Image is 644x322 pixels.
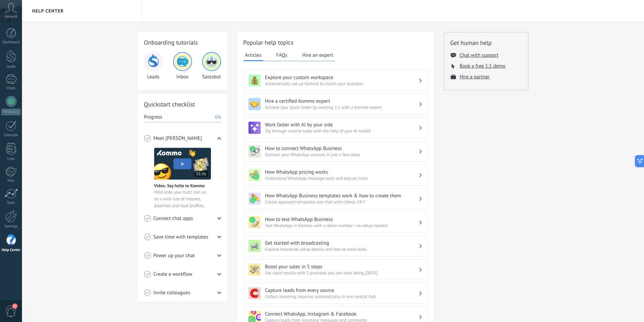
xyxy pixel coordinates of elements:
[5,15,17,19] span: Account
[265,270,419,276] span: Get rapid results with 5 practices you can start doing [DATE]
[1,109,21,115] div: WhatsApp
[265,128,419,134] span: Zip through routine tasks with the help of your AI toolkit
[265,287,419,294] h3: Capture leads from every source
[1,86,21,91] div: Chats
[154,189,211,209] span: Hold onto your butt! Join us on a wild ride of inboxes, pipelines and lead profiles.
[153,290,190,296] span: Invite colleagues
[265,223,419,228] span: Test WhatsApp in Kommo with a demo number—no setup needed
[154,183,205,189] span: Video: Say hello to Kommo
[202,52,221,80] div: Salesbot
[265,81,419,86] span: Automatically set up Kommo to match your business
[153,215,193,222] span: Connect chat apps
[265,152,419,157] span: Connect your WhatsApp account in just a few steps
[265,264,419,270] h3: Boost your sales in 5 steps
[265,240,419,246] h3: Get started with broadcasting
[144,114,162,121] span: Progress
[265,104,419,110] span: Achieve your goals faster by working 1:1 with a Kommo expert
[275,50,289,60] button: FAQs
[265,193,419,199] h3: How WhatsApp Business templates work & how to create them
[243,50,263,61] button: Articles
[144,52,163,80] div: Leads
[460,52,499,58] button: Chat with support
[265,145,419,152] h3: How to connect WhatsApp Business
[12,303,18,309] span: 1
[173,52,192,80] div: Inbox
[265,74,419,81] h3: Explore your custom workspace
[1,201,21,205] div: Stats
[265,246,419,252] span: Explore broadcast setup details and how to track stats
[450,39,522,47] h2: Get human help
[265,122,419,128] h3: Work faster with AI by your side
[265,199,419,205] span: Create approved templates and chat with clients 24/7
[215,114,221,121] span: 0%
[1,133,21,138] div: Calendar
[144,38,221,47] h2: Onboarding tutorials
[144,100,221,108] h2: Quickstart checklist
[153,135,202,142] span: Meet [PERSON_NAME]
[153,271,192,278] span: Create a workflow
[265,169,419,175] h3: How WhatsApp pricing works
[265,311,419,317] h3: Connect WhatsApp, Instagram & Facebook
[1,179,21,183] div: Mail
[1,65,21,69] div: Leads
[1,157,21,161] div: Lists
[460,63,506,69] button: Book a free 1:1 demo
[153,234,209,241] span: Save time with templates
[243,38,428,47] h2: Popular help topics
[1,40,21,45] div: Dashboard
[1,224,21,229] div: Settings
[301,50,335,60] button: Hire an expert
[153,252,195,259] span: Power up your chat
[265,294,419,299] span: Collect incoming inquiries automatically in one central hub
[154,148,211,180] img: Meet video
[265,175,419,181] span: Understand WhatsApp message costs and stay on track
[265,98,419,104] h3: Hire a certified Kommo expert
[1,248,21,252] div: Help Center
[460,74,490,80] button: Hire a partner
[265,216,419,223] h3: How to test WhatsApp Business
